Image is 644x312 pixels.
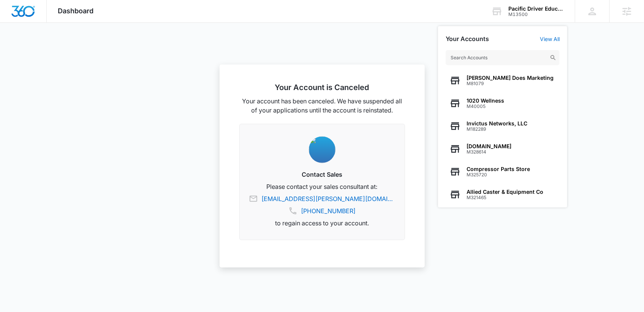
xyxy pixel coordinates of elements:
span: M182289 [467,127,527,132]
span: M325720 [467,172,530,177]
button: [DOMAIN_NAME]M328614 [446,138,560,160]
div: account id [508,12,564,17]
a: [EMAIL_ADDRESS][PERSON_NAME][DOMAIN_NAME] [262,194,396,203]
a: [PHONE_NUMBER] [301,206,356,215]
span: Compressor Parts Store [467,166,530,172]
span: M40005 [467,104,504,109]
div: account name [508,6,564,12]
span: Dashboard [58,7,94,15]
input: Search Accounts [446,50,560,65]
span: [DOMAIN_NAME] [467,143,511,149]
a: View All [540,36,560,42]
p: Your account has been canceled. We have suspended all of your applications until the account is r... [239,97,405,115]
h3: Contact Sales [249,170,396,179]
p: Please contact your sales consultant at: to regain access to your account. [249,182,396,228]
button: [PERSON_NAME] Does MarketingM81079 [446,69,560,92]
button: Invictus Networks, LLCM182289 [446,115,560,138]
span: M81079 [467,81,554,86]
span: M328614 [467,149,511,155]
span: M321465 [467,195,543,200]
button: Compressor Parts StoreM325720 [446,160,560,183]
button: 1020 WellnessM40005 [446,92,560,115]
h2: Your Accounts [446,35,489,43]
h2: Your Account is Canceled [239,83,405,92]
span: Allied Caster & Equipment Co [467,189,543,195]
span: 1020 Wellness [467,98,504,104]
span: [PERSON_NAME] Does Marketing [467,75,554,81]
span: Invictus Networks, LLC [467,120,527,127]
button: Allied Caster & Equipment CoM321465 [446,183,560,206]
